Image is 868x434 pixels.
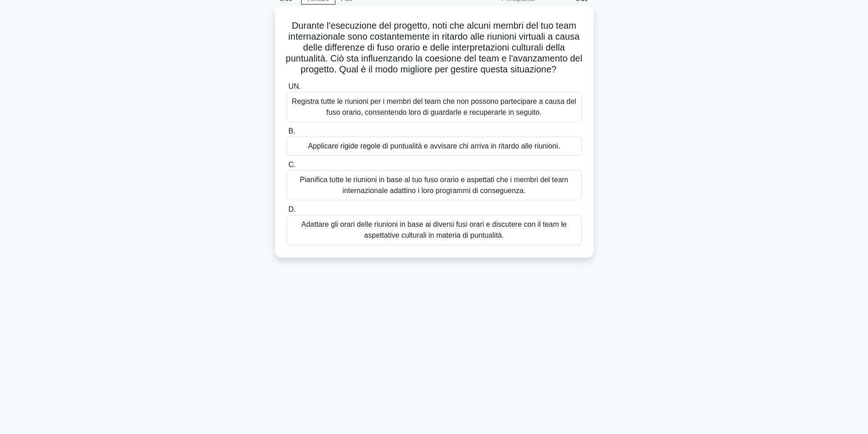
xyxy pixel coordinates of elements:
font: C. [288,161,296,168]
font: Pianifica tutte le riunioni in base al tuo fuso orario e aspettati che i membri del team internaz... [300,176,568,194]
font: D. [288,205,296,213]
font: Durante l'esecuzione del progetto, noti che alcuni membri del tuo team internazionale sono costan... [286,20,582,74]
font: UN. [288,82,301,90]
font: B. [288,127,295,135]
font: Adattare gli orari delle riunioni in base ai diversi fusi orari e discutere con il team le aspett... [301,220,567,239]
font: Registra tutte le riunioni per i membri del team che non possono partecipare a causa del fuso ora... [292,97,576,116]
font: Applicare rigide regole di puntualità e avvisare chi arriva in ritardo alle riunioni. [308,142,560,150]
